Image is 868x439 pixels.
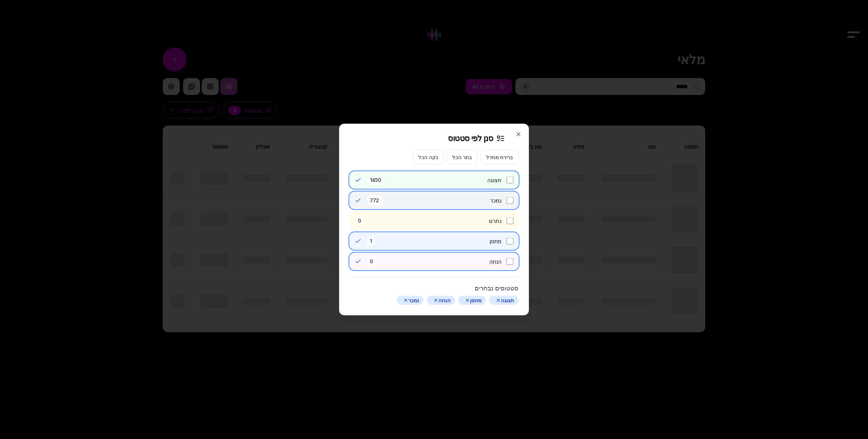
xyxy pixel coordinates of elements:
[390,176,501,184] span: תצוגה
[367,236,375,246] span: 1
[367,195,382,206] span: 772
[447,150,477,165] button: בחר הכל
[427,296,455,305] div: הנחה
[367,256,376,267] span: 0
[507,238,513,245] input: מחסן1
[489,296,518,305] div: תצוגה
[481,150,518,165] button: ברירת מחדל
[507,217,513,224] input: נתרם0
[367,175,384,185] span: 1450
[458,296,486,305] div: מחסן
[507,258,513,265] input: הנחה0
[507,197,513,204] input: נמכר772
[507,177,513,184] input: תצוגה1450
[397,296,423,305] div: נמכר
[413,150,443,165] button: נקה הכל
[355,216,364,226] span: 0
[381,257,501,265] span: הנחה
[370,216,501,225] span: נתרם
[380,237,501,245] span: מחסן
[387,196,501,204] span: נמכר
[350,284,518,292] h4: סטטוסים נבחרים
[350,134,518,143] h2: סנן לפי סטטוס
